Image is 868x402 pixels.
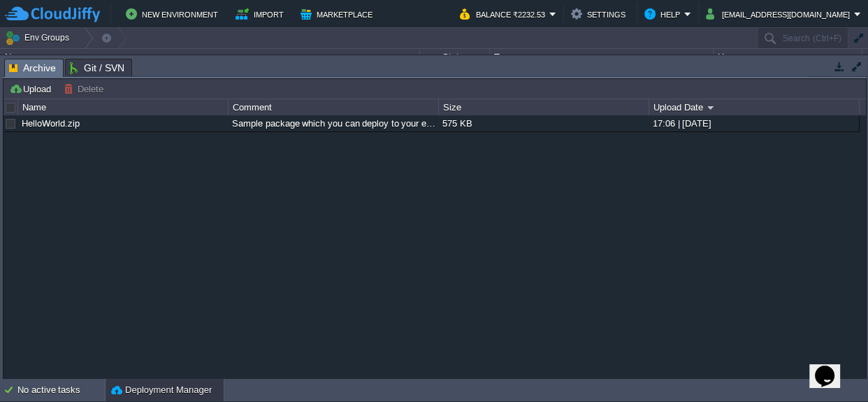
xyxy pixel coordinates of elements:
[650,99,859,115] div: Upload Date
[1,49,419,65] div: Name
[5,6,100,23] img: CloudJiffy
[649,115,858,131] div: 17:06 | [DATE]
[229,115,437,131] div: Sample package which you can deploy to your environment. Feel free to delete and upload a package...
[64,82,108,95] button: Delete
[706,6,854,22] button: [EMAIL_ADDRESS][DOMAIN_NAME]
[301,6,377,22] button: Marketplace
[714,49,862,65] div: Usage
[460,6,549,22] button: Balance ₹2232.53
[19,99,228,115] div: Name
[491,49,713,65] div: Tags
[22,118,80,129] a: HelloWorld.zip
[17,379,105,401] div: No active tasks
[236,6,288,22] button: Import
[809,346,854,388] iframe: chat widget
[9,59,56,77] span: Archive
[111,383,212,397] button: Deployment Manager
[440,99,649,115] div: Size
[421,49,489,65] div: Status
[5,28,74,48] button: Env Groups
[439,115,648,131] div: 575 KB
[126,6,222,22] button: New Environment
[571,6,630,22] button: Settings
[229,99,438,115] div: Comment
[9,82,55,95] button: Upload
[70,59,124,76] span: Git / SVN
[644,6,684,22] button: Help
